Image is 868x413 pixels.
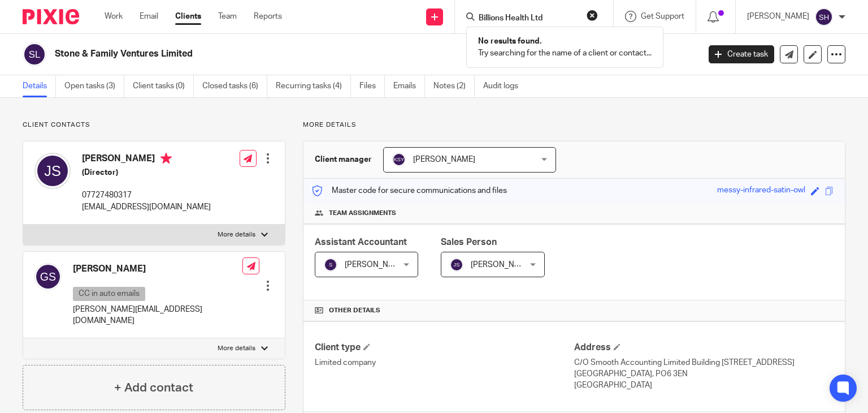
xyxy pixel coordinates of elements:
img: svg%3E [34,153,71,189]
p: [GEOGRAPHIC_DATA], PO6 3EN [574,368,834,380]
a: Audit logs [483,75,527,97]
a: Open tasks (3) [64,75,124,97]
span: [PERSON_NAME] [471,261,533,269]
img: svg%3E [815,8,833,26]
span: Assistant Accountant [315,238,407,247]
h4: Address [574,342,834,354]
p: [GEOGRAPHIC_DATA] [574,380,834,391]
img: svg%3E [392,153,406,166]
p: C/O Smooth Accounting Limited Building [STREET_ADDRESS] [574,357,834,368]
p: More details [218,230,255,239]
img: svg%3E [450,258,463,272]
h2: Stone & Family Ventures Limited [55,48,565,60]
p: Master code for secure communications and files [312,185,507,196]
p: [PERSON_NAME][EMAIL_ADDRESS][DOMAIN_NAME] [73,304,242,327]
h3: Client manager [315,154,372,165]
a: Emails [393,75,425,97]
h4: + Add contact [114,379,193,397]
a: Client tasks (0) [133,75,194,97]
span: Team assignments [329,209,396,218]
input: Search [478,14,579,24]
span: Sales Person [441,238,497,247]
img: svg%3E [34,263,62,290]
button: Clear [587,10,598,21]
span: Get Support [641,12,684,20]
img: svg%3E [324,258,337,272]
p: CC in auto emails [73,287,145,301]
h4: [PERSON_NAME] [82,153,211,167]
h4: Client type [315,342,574,354]
a: Details [23,75,56,97]
span: [PERSON_NAME] R [345,261,414,269]
a: Recurring tasks (4) [276,75,351,97]
p: More details [218,344,255,353]
a: Reports [254,11,282,22]
p: More details [303,121,845,130]
p: [PERSON_NAME] [747,11,809,22]
span: [PERSON_NAME] [413,156,475,164]
a: Team [218,11,237,22]
p: 07727480317 [82,190,211,201]
a: Notes (2) [433,75,475,97]
a: Closed tasks (6) [202,75,267,97]
span: Other details [329,306,380,315]
a: Files [359,75,385,97]
a: Create task [709,45,774,63]
p: Limited company [315,357,574,368]
p: [EMAIL_ADDRESS][DOMAIN_NAME] [82,201,211,213]
a: Email [140,11,158,22]
h4: [PERSON_NAME] [73,263,242,275]
a: Clients [175,11,201,22]
i: Primary [160,153,172,164]
img: svg%3E [23,42,46,66]
a: Work [105,11,123,22]
div: messy-infrared-satin-owl [717,184,805,197]
img: Pixie [23,9,79,24]
h5: (Director) [82,167,211,178]
p: Client contacts [23,121,285,130]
